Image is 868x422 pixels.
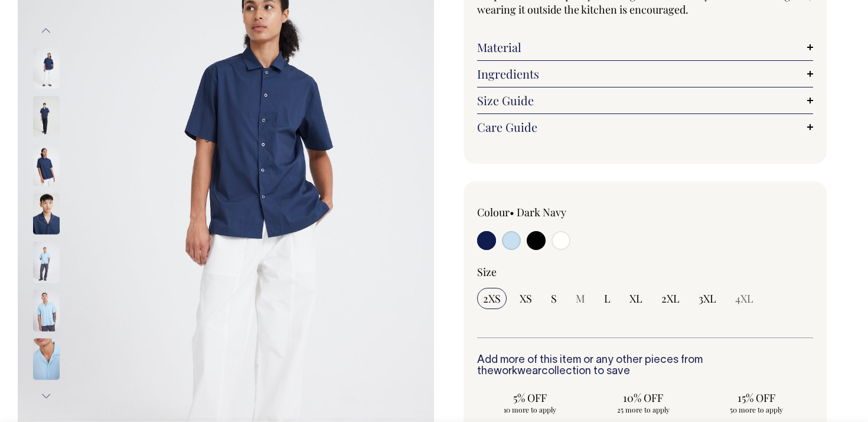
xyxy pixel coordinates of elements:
img: dark-navy [33,96,60,137]
input: 2XS [477,288,507,309]
button: Next [37,383,55,410]
input: 2XL [655,288,686,309]
img: true-blue [33,241,60,283]
div: Colour [477,205,612,219]
div: Size [477,265,813,279]
span: 10% OFF [596,391,691,405]
img: true-blue [33,338,60,379]
input: XL [624,288,648,309]
button: Previous [37,18,55,44]
span: L [604,291,611,306]
span: XL [629,291,642,306]
a: Material [477,40,813,54]
span: 15% OFF [709,391,804,405]
input: 5% OFF 10 more to apply [477,387,583,418]
input: S [545,288,563,309]
a: Size Guide [477,93,813,108]
span: 4XL [735,291,753,306]
a: Ingredients [477,67,813,81]
span: • [510,205,514,219]
span: 2XL [661,291,680,306]
span: 10 more to apply [483,405,577,414]
img: dark-navy [33,193,60,234]
span: 50 more to apply [709,405,804,414]
a: workwear [494,366,541,376]
label: Dark Navy [517,205,566,219]
input: L [598,288,616,309]
input: XS [514,288,538,309]
a: Care Guide [477,120,813,134]
span: 5% OFF [483,391,577,405]
span: 2XS [483,291,501,306]
input: 15% OFF 50 more to apply [703,387,810,418]
img: true-blue [33,290,60,331]
span: XS [520,291,532,306]
img: dark-navy [33,47,60,89]
input: 4XL [729,288,759,309]
span: S [551,291,557,306]
span: M [576,291,585,306]
span: 25 more to apply [596,405,691,414]
input: M [570,288,591,309]
input: 3XL [693,288,722,309]
img: dark-navy [33,144,60,186]
span: 3XL [699,291,716,306]
h6: Add more of this item or any other pieces from the collection to save [477,355,813,378]
input: 10% OFF 25 more to apply [590,387,697,418]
